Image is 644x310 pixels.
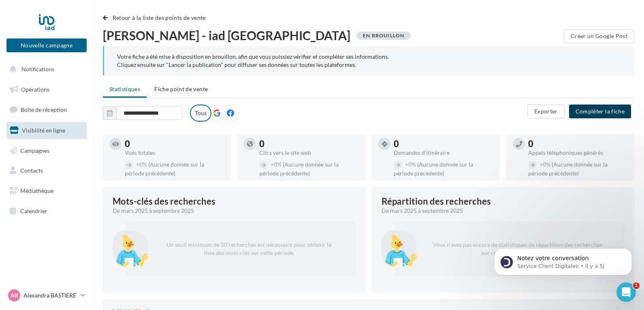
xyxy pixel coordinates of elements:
span: Retour à la liste des points de vente [113,14,206,21]
div: En brouillon [356,32,411,40]
div: Votre fiche a été mise à disposition en brouillon, afin que vous puissiez vérifier et compléter s... [117,53,621,69]
button: Nouvelle campagne [6,38,87,52]
div: Clics vers le site web [259,150,359,156]
div: Demandes d'itinéraire [394,150,493,156]
span: (Aucune donnée sur la période précédente) [528,161,608,177]
a: Visibilité en ligne [5,122,88,139]
span: [PERSON_NAME] - iad [GEOGRAPHIC_DATA] [103,29,350,41]
button: Notifications [5,61,85,78]
a: Médiathèque [5,182,88,199]
span: Fiche point de vente [154,86,208,92]
a: Boîte de réception [5,101,88,118]
a: Compléter la fiche [566,107,634,114]
div: 0 [259,139,359,148]
p: Un seuil minimum de 50 recherches est nécessaire pour obtenir la liste des mots-clés sur cette pé... [155,234,343,263]
span: 1 [633,282,640,289]
span: Boîte de réception [21,106,67,113]
div: 0 [528,139,628,148]
span: AB [11,291,18,299]
a: Calendrier [5,203,88,220]
span: 0% [540,161,550,168]
button: Exporter [527,105,565,118]
a: Opérations [5,81,88,98]
div: 0 [125,139,224,148]
div: Vues totales [125,150,224,156]
p: Alexandra BASTIERE [23,291,77,299]
a: Contacts [5,162,88,179]
a: Campagnes [5,142,88,159]
span: (Aucune donnée sur la période précédente) [125,161,204,177]
button: Créer un Google Post [564,29,634,43]
span: Mots-clés des recherches [113,197,215,206]
div: De mars 2025 à septembre 2025 [382,207,618,215]
button: Retour à la liste des points de vente [103,13,209,23]
span: Opérations [21,86,49,93]
iframe: Intercom notifications message [482,231,644,288]
p: Vous n'avez pas encore de statistiques de répartition des recherches sur cette fiche point de vente [424,234,612,263]
label: Tous [190,105,211,122]
span: + [271,161,274,168]
span: 0% [405,161,416,168]
span: Médiathèque [20,187,53,194]
span: (Aucune donnée sur la période précédente) [394,161,473,177]
span: Contacts [20,167,43,174]
span: Visibilité en ligne [22,127,65,134]
div: Répartition des recherches [382,197,491,206]
a: AB Alexandra BASTIERE [6,288,87,303]
span: Notifications [21,66,54,73]
span: 0% [136,161,147,168]
span: 0% [271,161,281,168]
span: + [540,161,543,168]
span: Campagnes [20,147,49,154]
span: Calendrier [20,207,47,214]
div: 0 [394,139,493,148]
div: De mars 2025 à septembre 2025 [113,207,349,215]
span: + [405,161,408,168]
button: Compléter la fiche [569,105,631,118]
span: (Aucune donnée sur la période précédente) [259,161,339,177]
iframe: Intercom live chat [616,282,636,302]
span: + [136,161,139,168]
div: Appels téléphoniques générés [528,150,628,156]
